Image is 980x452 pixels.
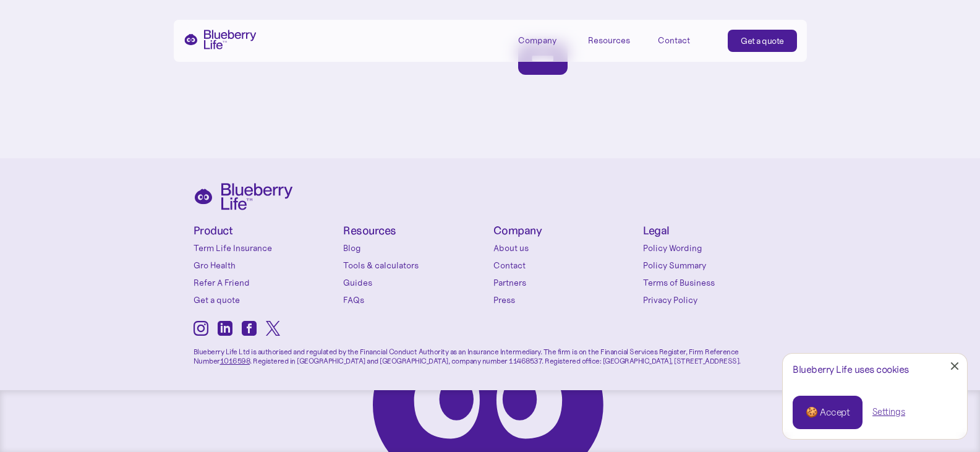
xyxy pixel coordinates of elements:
a: Contact [493,259,637,271]
a: About us [493,242,637,254]
div: Resources [588,30,644,50]
a: Gro Health [194,259,338,271]
a: Get a quote [194,294,338,306]
div: Company [518,35,556,46]
a: Guides [343,276,487,289]
div: Company [518,30,574,50]
h4: Company [493,225,637,237]
a: home [184,30,257,49]
a: Partners [493,276,637,289]
a: FAQs [343,294,487,306]
h4: Legal [643,225,787,237]
h4: Product [194,225,338,237]
a: Terms of Business [643,276,787,289]
a: Get a quote [728,30,797,52]
a: Press [493,294,637,306]
a: Term Life Insurance [194,242,338,254]
a: 🍪 Accept [793,396,863,429]
div: 🍪 Accept [806,406,850,419]
a: Tools & calculators [343,259,487,271]
a: Policy Wording [643,242,787,254]
a: Blog [343,242,487,254]
div: Get a quote [741,35,784,47]
a: Policy Summary [643,259,787,271]
div: Contact [658,35,690,46]
a: Contact [658,30,714,50]
a: Settings [872,406,905,419]
div: Blueberry Life uses cookies [793,364,957,375]
a: 1016598 [220,356,250,365]
h4: Resources [343,225,487,237]
a: Refer A Friend [194,276,338,289]
a: Privacy Policy [643,294,787,306]
div: Resources [588,35,630,46]
p: Blueberry Life Ltd is authorised and regulated by the Financial Conduct Authority as an Insurance... [194,339,787,365]
a: Close Cookie Popup [942,354,967,378]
